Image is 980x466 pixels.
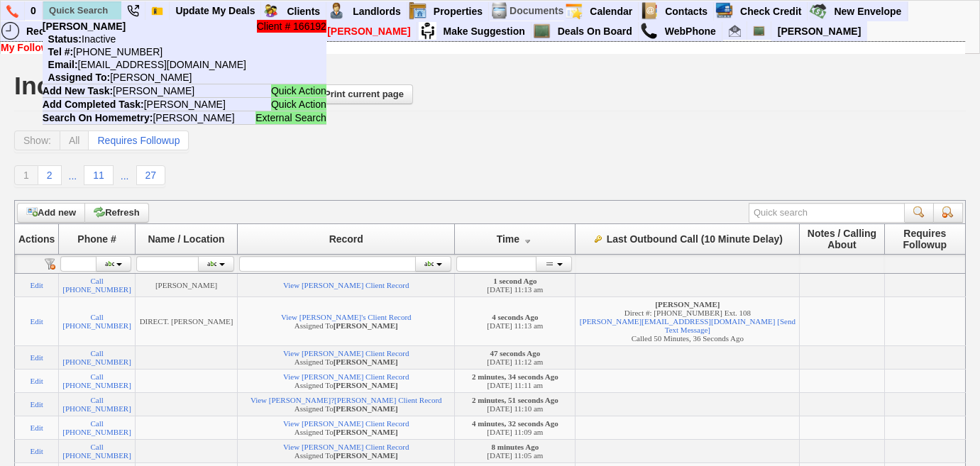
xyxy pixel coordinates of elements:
b: [PERSON_NAME] [334,381,398,389]
nobr: [EMAIL_ADDRESS][DOMAIN_NAME] [43,59,246,70]
a: [PERSON_NAME][EMAIL_ADDRESS][DOMAIN_NAME] [580,317,776,326]
b: 47 seconds Ago [490,349,540,357]
a: View [PERSON_NAME] Client Record [283,443,409,451]
b: 2 minutes, 34 seconds Ago [472,372,558,381]
span: Record [329,233,363,245]
b: Assigned To: [48,72,111,83]
td: Assigned To [238,345,455,369]
b: 8 minutes Ago [492,443,539,451]
b: Add New Task: [43,85,113,96]
a: [PERSON_NAME] [772,22,866,40]
img: recent.png [1,22,19,40]
a: View [PERSON_NAME]'s Client Record [281,313,412,321]
span: Client # 166192 [257,20,326,33]
a: View [PERSON_NAME] Client Record [283,281,409,289]
span: Renata@HomeSweetHomeProperties.com [580,300,776,326]
a: Properties [428,2,489,21]
img: call.png [640,22,658,40]
b: 4 minutes, 32 seconds Ago [472,419,558,428]
img: creditreport.png [715,2,733,20]
button: Add new [17,203,85,223]
nobr: Inactive [43,33,116,45]
a: Update My Deals [170,1,261,20]
span: Requires Followup [903,228,947,250]
img: landlord.png [328,2,346,20]
td: Assigned To [238,392,455,416]
td: Documents [509,1,564,21]
b: [PERSON_NAME] [43,21,126,32]
td: [DATE] 11:09 am [455,416,576,439]
b: 1 second Ago [493,277,536,285]
a: Edit [31,281,43,289]
a: Edit [31,377,43,385]
a: Deals On Board [552,22,639,40]
span: Quick Action [271,84,326,97]
a: View [PERSON_NAME] Client Record [283,372,409,381]
img: Bookmark.png [151,5,163,17]
span: External Search [255,111,326,124]
td: [DATE] 11:13 am [455,273,576,296]
a: Call [PHONE_NUMBER] [62,443,131,460]
b: Add Completed Task: [43,99,144,110]
a: Contacts [659,2,714,21]
td: [DATE] 11:10 am [455,392,576,416]
input: Quick Search [43,1,121,19]
img: su2.jpg [419,22,436,40]
span: Time [497,233,519,245]
input: Quick search [749,203,905,223]
a: 2 [38,165,62,185]
b: 2 minutes, 51 seconds Ago [472,396,558,404]
img: chalkboard.png [533,22,551,40]
img: chalkboard.png [753,25,765,37]
img: clients.png [262,2,280,20]
a: Make Suggestion [438,22,532,40]
a: WebPhone [659,22,722,40]
b: [PERSON_NAME] [655,300,720,309]
a: Call [PHONE_NUMBER] [62,419,131,436]
a: Check Credit [734,2,808,21]
b: Status: [48,33,82,45]
b: [PERSON_NAME] [334,428,398,436]
td: [DATE] 11:13 am [455,296,576,345]
a: Clients [281,2,326,21]
nobr: [PERSON_NAME] [43,85,194,96]
span: Notes / Calling About [808,228,876,250]
a: Edit [31,400,43,409]
td: Assigned To [238,369,455,392]
a: 1 [14,165,38,185]
img: gmoney.png [809,2,827,20]
td: Called 50 Minutes, 36 Seconds Ago [576,296,800,345]
img: properties.png [409,2,426,20]
div: | [1,42,965,53]
a: New Envelope [828,2,908,21]
a: Call [PHONE_NUMBER] [62,372,131,389]
nobr: [PHONE_NUMBER] [43,46,163,57]
a: Calendar [584,2,639,21]
a: 0 [25,1,43,20]
b: Search On Homemetry: [43,112,153,123]
a: Call [PHONE_NUMBER] [62,396,131,413]
a: Msg [PERSON_NAME] [299,22,417,40]
a: Show: [14,131,60,150]
a: Print current page [304,84,413,104]
a: View [PERSON_NAME] Client Record [283,349,409,357]
b: Email: [48,59,78,70]
img: contact.png [640,2,658,20]
a: Edit [31,317,43,326]
a: View [PERSON_NAME] Client Record [283,419,409,428]
b: [PERSON_NAME] [334,451,398,460]
img: phone.png [6,5,18,18]
a: View [PERSON_NAME]?[PERSON_NAME] Client Record [250,396,442,404]
a: My Followups: 12 [1,42,83,53]
td: [DATE] 11:12 am [455,345,576,369]
span: Last Outbound Call (10 Minute Delay) [607,233,783,245]
td: Assigned To [238,296,455,345]
b: 4 seconds Ago [492,313,538,321]
b: [PERSON_NAME] [334,357,398,366]
img: Renata@HomeSweetHomeProperties.com [729,25,741,37]
nobr: [PERSON_NAME] [43,112,235,123]
a: Recent [21,22,66,40]
td: Assigned To [238,416,455,439]
b: [PERSON_NAME] [334,321,398,330]
td: [DATE] 11:11 am [455,369,576,392]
